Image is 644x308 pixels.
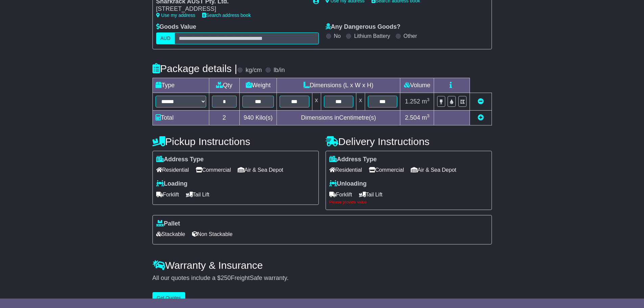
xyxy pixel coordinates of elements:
h4: Pickup Instructions [152,136,319,147]
td: x [312,93,321,110]
label: kg/cm [245,67,262,74]
label: Other [404,33,417,39]
td: x [356,93,365,110]
span: Forklift [156,189,179,200]
label: Unloading [329,180,367,188]
sup: 3 [427,97,430,102]
span: Residential [329,165,362,175]
div: Please provide value [329,200,488,205]
a: Remove this item [478,98,484,105]
sup: 3 [427,113,430,118]
label: Address Type [156,156,204,163]
span: Residential [156,165,189,175]
label: No [334,33,341,39]
label: Address Type [329,156,377,163]
div: All our quotes include a $ FreightSafe warranty. [152,275,492,282]
span: Commercial [369,165,404,175]
span: Tail Lift [359,189,383,200]
label: Loading [156,180,188,188]
span: Commercial [196,165,231,175]
a: Search address book [202,13,251,18]
label: Lithium Battery [354,33,390,39]
td: 2 [209,110,240,125]
span: 2.504 [405,114,420,121]
span: Stackable [156,229,185,239]
h4: Delivery Instructions [326,136,492,147]
td: Type [152,78,209,93]
button: Get Quotes [152,292,186,304]
span: 1.252 [405,98,420,105]
span: Tail Lift [186,189,210,200]
label: Pallet [156,220,180,228]
td: Volume [400,78,434,93]
span: 940 [244,114,254,121]
td: Qty [209,78,240,93]
td: Kilo(s) [240,110,277,125]
h4: Package details | [152,63,237,74]
h4: Warranty & Insurance [152,260,492,271]
div: [STREET_ADDRESS] [156,5,306,13]
label: Goods Value [156,23,196,31]
span: 250 [221,275,231,281]
span: Non Stackable [192,229,233,239]
span: Forklift [329,189,352,200]
td: Total [152,110,209,125]
span: Air & Sea Depot [238,165,283,175]
label: Any Dangerous Goods? [326,23,401,31]
td: Dimensions (L x W x H) [277,78,400,93]
label: lb/in [273,67,285,74]
span: m [422,114,430,121]
span: Air & Sea Depot [411,165,456,175]
td: Weight [240,78,277,93]
a: Use my address [156,13,195,18]
span: m [422,98,430,105]
td: Dimensions in Centimetre(s) [277,110,400,125]
label: AUD [156,32,175,44]
a: Add new item [478,114,484,121]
